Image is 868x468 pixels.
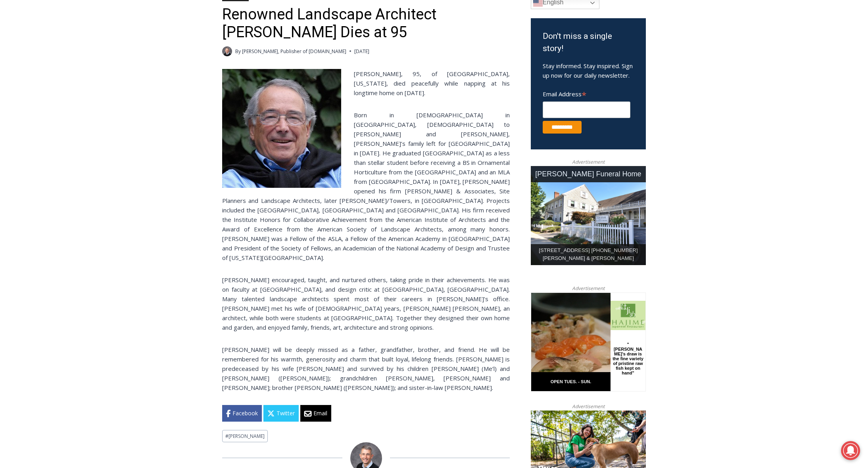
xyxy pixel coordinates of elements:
a: Intern @ [DOMAIN_NAME] [191,77,384,99]
h3: Don't miss a single story! [543,30,634,55]
p: [PERSON_NAME] encouraged, taught, and nurtured others, taking pride in their achievements. He was... [222,275,510,332]
span: Intern @ [DOMAIN_NAME] [207,79,368,97]
a: Email [300,405,331,422]
p: [PERSON_NAME], 95, of [GEOGRAPHIC_DATA], [US_STATE], died peacefully while napping at his longtim... [222,69,510,97]
a: #[PERSON_NAME] [222,430,268,442]
span: By [235,48,241,55]
p: [PERSON_NAME] will be deeply missed as a father, grandfather, brother, and friend. He will be rem... [222,345,510,392]
h4: Book [PERSON_NAME]'s Good Humor for Your Event [242,8,276,31]
span: # [225,433,229,439]
a: [PERSON_NAME], Publisher of [DOMAIN_NAME] [242,48,346,55]
div: Available for Private Home, Business, Club or Other Events [52,10,196,25]
div: "[PERSON_NAME]'s draw is the fine variety of pristine raw fish kept on hand" [81,50,113,95]
div: [STREET_ADDRESS] [PHONE_NUMBER] [PERSON_NAME] & [PERSON_NAME] [531,244,646,266]
a: Author image [222,46,232,56]
span: Advertisement [564,403,613,410]
p: Stay informed. Stay inspired. Sign up now for our daily newsletter. [543,61,634,80]
a: Facebook [222,405,262,422]
span: Open Tues. - Sun. [PHONE_NUMBER] [2,82,78,112]
a: Book [PERSON_NAME]'s Good Humor for Your Event [236,2,286,36]
p: Born in [DEMOGRAPHIC_DATA] in [GEOGRAPHIC_DATA], [DEMOGRAPHIC_DATA] to [PERSON_NAME] and [PERSON_... [222,110,510,262]
a: Twitter [263,405,299,422]
span: Advertisement [564,158,613,166]
img: Obituary - Peter George Rolland [222,69,341,188]
div: [PERSON_NAME] Funeral Home [531,166,646,182]
a: Open Tues. - Sun. [PHONE_NUMBER] [0,80,80,99]
span: Advertisement [564,285,613,292]
time: [DATE] [354,48,369,55]
div: "I learned about the history of a place I’d honestly never considered even as a resident of [GEOG... [200,0,375,77]
label: Email Address [543,86,630,100]
h1: Renowned Landscape Architect [PERSON_NAME] Dies at 95 [222,6,510,42]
